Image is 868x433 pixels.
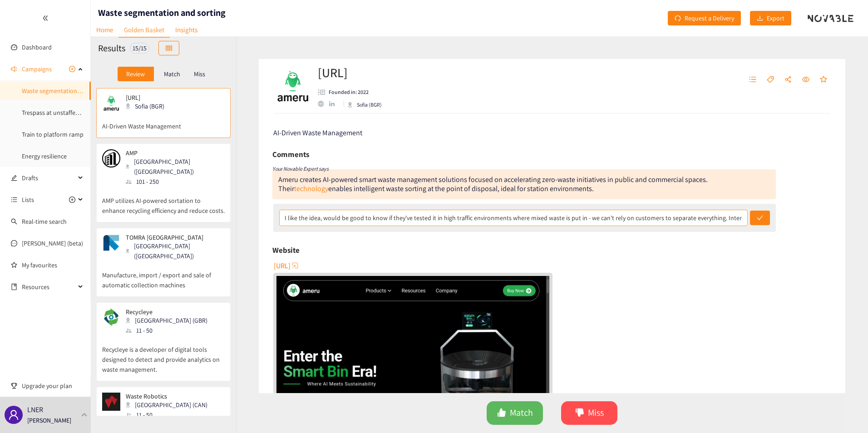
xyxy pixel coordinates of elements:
div: [GEOGRAPHIC_DATA] (CAN) [126,400,213,410]
h6: Comments [272,148,309,161]
span: double-left [42,15,49,21]
button: [URL] [274,258,300,273]
p: Manufacture, import / export and sale of automatic collection machines [102,261,225,290]
button: unordered-list [745,73,761,87]
div: [GEOGRAPHIC_DATA] ([GEOGRAPHIC_DATA]) [126,241,224,261]
a: Waste segmentation and sorting [22,87,109,95]
p: AI-Driven Waste Management [102,112,225,131]
div: [GEOGRAPHIC_DATA] ([GEOGRAPHIC_DATA]) [126,157,224,177]
button: likeMatch [487,401,543,425]
span: tag [767,76,774,84]
h6: Website [272,243,300,257]
span: unordered-list [11,197,17,203]
a: Energy resilience [22,152,67,160]
span: sound [11,66,17,72]
span: AI-Driven Waste Management [273,128,362,138]
p: Waste Robotics [126,393,207,400]
div: Ameru creates AI-powered smart waste management solutions focused on accelerating zero-waste init... [278,175,708,193]
span: download [757,15,763,22]
span: check [757,215,763,222]
span: Upgrade your plan [22,377,84,395]
img: Snapshot of the company's website [102,94,120,112]
span: eye [802,76,809,84]
h1: Waste segmentation and sorting [98,6,226,19]
div: [GEOGRAPHIC_DATA] (GBR) [126,315,213,325]
p: [PERSON_NAME] [27,415,71,425]
p: TOMRA [GEOGRAPHIC_DATA] [126,234,218,241]
span: Miss [588,406,604,420]
a: technology [294,184,328,193]
span: user [8,409,19,420]
span: Match [510,406,533,420]
a: Insights [170,23,203,37]
span: unordered-list [749,76,756,84]
span: share-alt [784,76,792,84]
div: Sofia (BGR) [348,101,384,109]
button: tag [762,73,779,87]
li: Founded in year [318,88,369,96]
a: Real-time search [22,217,67,226]
button: share-alt [780,73,796,87]
div: 15 / 15 [130,43,149,54]
a: Train to platform ramp [22,130,84,138]
a: Trespass at unstaffed stations [22,108,102,117]
p: Miss [194,70,205,78]
span: dislike [575,408,584,418]
span: [URL] [274,260,291,271]
span: redo [675,15,681,22]
a: Golden Basket [118,23,170,38]
p: Review [126,70,145,78]
img: Snapshot of the company's website [102,393,120,411]
p: Founded in: 2022 [329,88,369,96]
span: plus-circle [69,66,75,72]
iframe: Chat Widget [720,335,868,433]
div: 11 - 50 [126,410,213,420]
img: Snapshot of the company's website [102,234,120,252]
span: Resources [22,278,75,296]
p: Recycleye [126,308,207,315]
a: website [318,101,329,107]
span: star [820,76,827,84]
img: Snapshot of the company's website [102,308,120,326]
a: My favourites [22,256,84,274]
a: Home [91,23,118,37]
button: dislikeMiss [561,401,617,425]
p: AMP [126,149,218,157]
span: Request a Delivery [685,13,734,23]
i: Your Novable Expert says [272,165,329,172]
p: [URL] [126,94,164,101]
p: Match [164,70,180,78]
img: Company Logo [275,68,311,104]
span: Export [767,13,784,23]
div: 11 - 50 [126,325,213,335]
span: plus-circle [69,197,75,203]
span: trophy [11,383,17,389]
a: linkedin [329,101,340,107]
button: star [815,73,832,87]
p: Recycleye is a developer of digital tools designed to detect and provide analytics on waste manag... [102,335,225,374]
span: Lists [22,191,34,209]
a: Dashboard [22,43,52,51]
span: like [497,408,506,418]
div: 101 - 250 [126,177,224,187]
span: Drafts [22,169,75,187]
div: Sofia (BGR) [126,101,170,111]
span: edit [11,175,17,181]
img: Snapshot of the company's website [102,149,120,167]
a: [PERSON_NAME] (beta) [22,239,83,247]
p: LNER [27,404,43,415]
button: table [158,41,179,55]
button: check [750,211,770,225]
h2: Results [98,42,125,54]
p: AMP utilizes AI-powered sortation to enhance recycling efficiency and reduce costs. [102,187,225,216]
a: website [276,276,549,429]
span: Campaigns [22,60,52,78]
span: table [166,45,172,52]
button: eye [798,73,814,87]
img: Snapshot of the Company's website [276,276,549,429]
h2: [URL] [318,64,384,82]
button: downloadExport [750,11,791,25]
button: redoRequest a Delivery [668,11,741,25]
span: book [11,284,17,290]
